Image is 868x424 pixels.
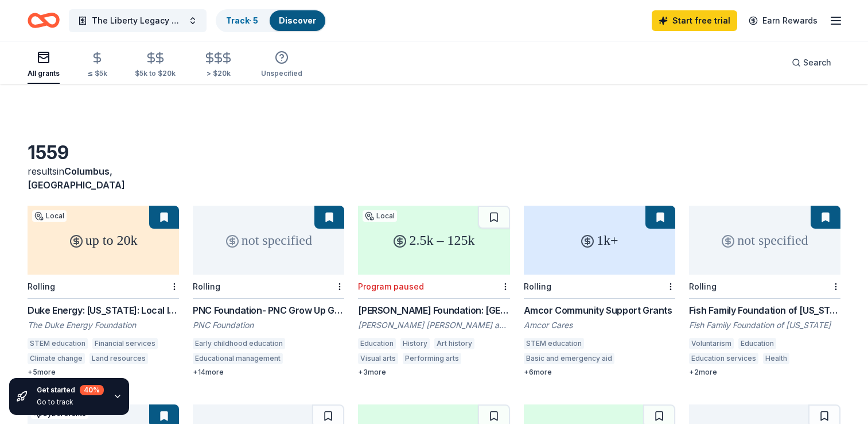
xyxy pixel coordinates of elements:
[193,282,220,291] div: Rolling
[358,282,424,291] div: Program paused
[28,206,179,275] div: up to 20k
[80,385,104,395] div: 40 %
[652,10,737,31] a: Start free trial
[363,210,397,222] div: Local
[216,9,326,32] button: Track· 5Discover
[92,338,158,349] div: Financial services
[28,46,60,84] button: All grants
[28,368,179,377] div: + 5 more
[193,368,344,377] div: + 14 more
[803,56,831,70] span: Search
[358,353,398,364] div: Visual arts
[193,353,283,364] div: Educational management
[28,206,179,377] a: up to 20kLocalRollingDuke Energy: [US_STATE]: Local Impact GrantsThe Duke Energy FoundationSTEM e...
[203,69,233,78] div: > $20k
[783,51,840,74] button: Search
[742,10,824,31] a: Earn Rewards
[358,338,396,349] div: Education
[524,338,584,349] div: STEM education
[524,303,675,317] div: Amcor Community Support Grants
[89,353,148,364] div: Land resources
[524,206,675,275] div: 1k+
[689,319,840,331] div: Fish Family Foundation of [US_STATE]
[689,206,840,275] div: not specified
[524,282,551,291] div: Rolling
[689,368,840,377] div: + 2 more
[28,69,60,78] div: All grants
[28,338,88,349] div: STEM education
[193,338,285,349] div: Early childhood education
[358,319,509,331] div: [PERSON_NAME] [PERSON_NAME] and [PERSON_NAME] Foundation Grant
[689,303,840,317] div: Fish Family Foundation of [US_STATE] Grants
[28,165,125,191] span: Columbus, [GEOGRAPHIC_DATA]
[358,303,509,317] div: [PERSON_NAME] Foundation: [GEOGRAPHIC_DATA], [US_STATE] Local Organized Charities Grants
[87,69,107,78] div: ≤ $5k
[92,14,184,28] span: The Liberty Legacy Project
[135,47,176,84] button: $5k to $20k
[403,353,461,364] div: Performing arts
[28,141,179,164] div: 1559
[28,7,60,34] a: Home
[358,206,509,377] a: 2.5k – 125kLocalProgram paused[PERSON_NAME] Foundation: [GEOGRAPHIC_DATA], [US_STATE] Local Organ...
[193,206,344,275] div: not specified
[524,353,614,364] div: Basic and emergency aid
[400,338,430,349] div: History
[32,210,67,222] div: Local
[28,319,179,331] div: The Duke Energy Foundation
[738,338,776,349] div: Education
[28,282,55,291] div: Rolling
[279,16,316,25] a: Discover
[193,319,344,331] div: PNC Foundation
[28,164,179,192] div: results
[524,319,675,331] div: Amcor Cares
[689,206,840,377] a: not specifiedRollingFish Family Foundation of [US_STATE] GrantsFish Family Foundation of [US_STAT...
[689,282,717,291] div: Rolling
[28,353,85,364] div: Climate change
[135,69,176,78] div: $5k to $20k
[524,206,675,377] a: 1k+RollingAmcor Community Support GrantsAmcor CaresSTEM educationBasic and emergency aid+6more
[689,353,758,364] div: Education services
[193,303,344,317] div: PNC Foundation- PNC Grow Up Great
[37,385,104,395] div: Get started
[69,9,207,32] button: The Liberty Legacy Project
[524,368,675,377] div: + 6 more
[261,69,302,78] div: Unspecified
[434,338,474,349] div: Art history
[763,353,789,364] div: Health
[37,398,104,407] div: Go to track
[689,338,734,349] div: Voluntarism
[261,46,302,84] button: Unspecified
[87,47,107,84] button: ≤ $5k
[226,16,258,25] a: Track· 5
[358,368,509,377] div: + 3 more
[28,303,179,317] div: Duke Energy: [US_STATE]: Local Impact Grants
[193,206,344,377] a: not specifiedRollingPNC Foundation- PNC Grow Up GreatPNC FoundationEarly childhood educationEduca...
[358,206,509,275] div: 2.5k – 125k
[203,47,233,84] button: > $20k
[28,165,125,191] span: in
